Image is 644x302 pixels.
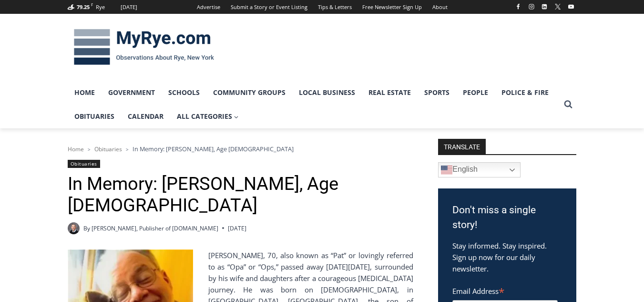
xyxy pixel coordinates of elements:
[121,3,137,11] div: [DATE]
[438,162,521,177] a: English
[68,104,121,128] a: Obituaries
[565,1,577,12] a: YouTube
[68,144,413,154] nav: Breadcrumbs
[552,1,563,12] a: X
[91,2,93,7] span: F
[133,145,294,153] span: In Memory: [PERSON_NAME], Age [DEMOGRAPHIC_DATA]
[228,224,246,233] time: [DATE]
[495,81,555,104] a: Police & Fire
[526,1,537,12] a: Instagram
[88,146,91,153] span: >
[452,281,558,299] label: Email Address
[68,145,84,153] a: Home
[68,160,100,168] a: Obituaries
[77,3,90,10] span: 79.25
[96,3,105,11] div: Rye
[512,1,524,12] a: Facebook
[560,96,577,113] button: View Search Form
[162,81,206,104] a: Schools
[83,224,90,233] span: By
[206,81,292,104] a: Community Groups
[177,111,239,122] span: All Categories
[452,203,562,233] h3: Don't miss a single story!
[102,81,162,104] a: Government
[418,81,456,104] a: Sports
[68,81,102,104] a: Home
[292,81,362,104] a: Local Business
[68,22,220,72] img: MyRye.com
[68,81,560,129] nav: Primary Navigation
[539,1,550,12] a: Linkedin
[126,146,129,153] span: >
[441,164,452,176] img: en
[92,224,218,232] a: [PERSON_NAME], Publisher of [DOMAIN_NAME]
[94,145,122,153] a: Obituaries
[452,240,562,274] p: Stay informed. Stay inspired. Sign up now for our daily newsletter.
[438,139,486,154] strong: TRANSLATE
[456,81,495,104] a: People
[362,81,418,104] a: Real Estate
[68,173,413,217] h1: In Memory: [PERSON_NAME], Age [DEMOGRAPHIC_DATA]
[68,222,80,234] a: Author image
[121,104,170,128] a: Calendar
[170,104,245,128] a: All Categories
